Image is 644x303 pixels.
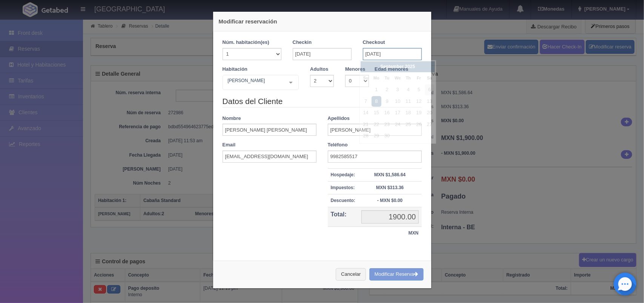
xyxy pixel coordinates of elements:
[223,66,247,73] label: Habitación
[328,115,350,122] label: Apellidos
[382,96,392,107] a: 9
[382,107,392,118] a: 16
[293,39,312,46] label: Checkin
[393,96,403,107] a: 10
[363,76,369,80] span: Sunday
[385,76,389,80] span: Tuesday
[403,96,413,107] a: 11
[328,207,358,227] th: Total:
[414,107,424,118] a: 19
[363,48,422,60] input: DD-MM-AAAA
[377,198,403,203] strong: - MXN $0.00
[226,77,284,84] span: [PERSON_NAME]
[395,76,401,80] span: Wednesday
[425,107,435,118] a: 20
[363,39,385,46] label: Checkout
[373,76,380,80] span: Monday
[417,76,421,80] span: Friday
[393,107,403,118] a: 17
[382,131,392,141] a: 30
[382,84,392,95] a: 2
[403,119,413,130] a: 25
[223,39,269,46] label: Núm. habitación(es)
[403,84,413,95] a: 4
[425,84,435,95] a: 6
[226,77,231,89] input: Seleccionar hab.
[219,17,426,25] h4: Modificar reservación
[310,66,328,73] label: Adultos
[414,96,424,107] a: 12
[376,185,404,190] strong: MXN $313.36
[361,62,370,70] a: Prev
[328,168,358,181] th: Hospedaje:
[427,63,433,69] span: Next
[328,141,348,149] label: Teléfono
[374,172,406,177] strong: MXN $1,586.64
[425,119,435,130] a: 27
[372,131,381,141] a: 29
[409,230,419,236] strong: MXN
[380,64,404,69] span: September
[372,84,381,95] a: 1
[382,119,392,130] a: 23
[414,84,424,95] a: 5
[372,107,381,118] a: 15
[414,119,424,130] a: 26
[223,141,236,149] label: Email
[393,84,403,95] a: 3
[362,63,368,69] span: Prev
[361,119,371,130] a: 21
[425,96,435,107] a: 13
[403,107,413,118] a: 18
[328,194,358,207] th: Descuento:
[328,181,358,194] th: Impuestos:
[372,119,381,130] a: 22
[361,131,371,141] a: 28
[223,115,241,122] label: Nombre
[361,96,371,107] a: 7
[426,62,434,70] a: Next
[405,64,415,69] span: 2025
[361,107,371,118] a: 14
[345,66,365,73] label: Menores
[427,76,432,80] span: Saturday
[336,268,366,281] button: Cancelar
[372,96,381,107] a: 8
[393,119,403,130] a: 24
[223,96,422,107] legend: Datos del Cliente
[293,48,352,60] input: DD-MM-AAAA
[406,76,411,80] span: Thursday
